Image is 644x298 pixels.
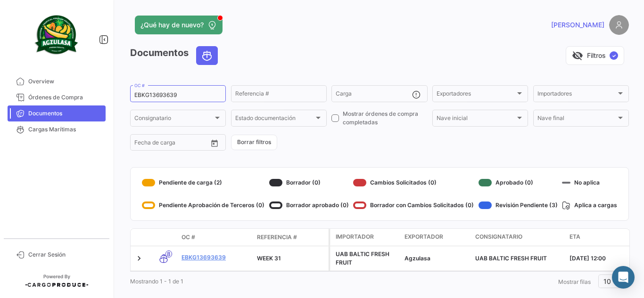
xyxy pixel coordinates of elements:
[562,175,617,190] div: No aplica
[135,16,223,34] button: ¿Qué hay de nuevo?
[33,11,80,58] img: agzulasa-logo.png
[405,254,468,263] div: Agzulasa
[405,233,443,241] span: Exportador
[207,136,222,150] button: Open calendar
[570,254,633,263] div: [DATE] 12:00
[562,198,617,213] div: Aplica a cargas
[130,46,221,65] h3: Documentos
[8,121,106,137] a: Cargas Marítimas
[353,198,474,213] div: Borrador con Cambios Solicitados (0)
[142,175,264,190] div: Pendiente de carga (2)
[479,198,558,213] div: Revisión Pendiente (3)
[149,234,178,241] datatable-header-cell: Modo de Transporte
[566,229,636,246] datatable-header-cell: ETA
[612,266,635,289] div: Abrir Intercom Messenger
[140,20,204,30] span: ¿Qué hay de nuevo?
[269,198,349,213] div: Borrador aprobado (0)
[269,175,349,190] div: Borrador (0)
[437,116,515,123] span: Nave inicial
[182,253,249,262] a: EBKG13693639
[343,110,427,127] span: Mostrar órdenes de compra completadas
[603,277,611,285] span: 10
[336,250,397,267] div: UAB BALTIC FRESH FRUIT
[134,254,144,263] a: Expand/Collapse Row
[28,125,102,134] span: Cargas Marítimas
[197,47,217,64] button: Ocean
[8,105,106,121] a: Documentos
[8,89,106,105] a: Órdenes de Compra
[537,116,616,123] span: Nave final
[134,116,213,123] span: Consignatario
[537,92,616,98] span: Importadores
[253,229,329,245] datatable-header-cell: Referencia #
[28,250,102,259] span: Cerrar Sesión
[479,175,558,190] div: Aprobado (0)
[134,141,151,147] input: Desde
[401,229,471,246] datatable-header-cell: Exportador
[158,141,193,147] input: Hasta
[570,233,580,241] span: ETA
[353,175,474,190] div: Cambios Solicitados (0)
[475,255,547,262] span: UAB BALTIC FRESH FRUIT
[235,116,314,123] span: Estado documentación
[437,92,515,98] span: Exportadores
[566,46,624,65] button: visibility_offFiltros✓
[551,20,604,30] span: [PERSON_NAME]
[572,50,583,61] span: visibility_off
[28,93,102,102] span: Órdenes de Compra
[178,229,253,245] datatable-header-cell: OC #
[231,135,277,150] button: Borrar filtros
[130,278,183,285] span: Mostrando 1 - 1 de 1
[558,278,591,285] span: Mostrar filas
[609,15,629,35] img: placeholder-user.png
[142,198,264,213] div: Pendiente Aprobación de Terceros (0)
[610,51,618,60] span: ✓
[257,254,325,263] div: WEEK 31
[182,233,195,242] span: OC #
[165,250,172,258] span: 8
[257,233,297,242] span: Referencia #
[28,109,102,118] span: Documentos
[330,229,401,246] datatable-header-cell: Importador
[28,77,102,86] span: Overview
[475,233,522,241] span: Consignatario
[336,233,374,241] span: Importador
[8,73,106,89] a: Overview
[471,229,566,246] datatable-header-cell: Consignatario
